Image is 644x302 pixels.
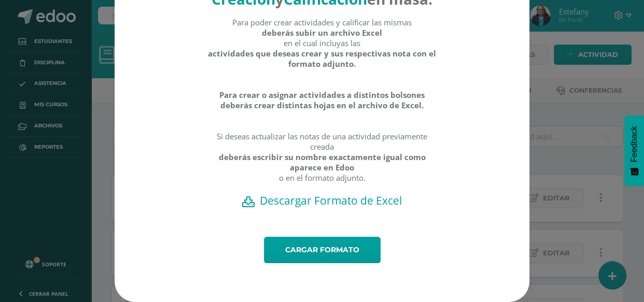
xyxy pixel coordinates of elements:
[207,17,437,193] div: Para poder crear actividades y calificar las mismas en el cual incluyas las Si deseas actualizar ...
[207,152,437,172] strong: deberás escribir su nombre exactamente igual como aparece en Edoo
[262,27,382,38] strong: deberás subir un archivo Excel
[133,193,511,208] a: Descargar Formato de Excel
[624,116,644,186] button: Feedback - Mostrar encuesta
[207,90,437,110] strong: Para crear o asignar actividades a distintos bolsones deberás crear distintas hojas en el archivo...
[207,48,437,69] strong: actividades que deseas crear y sus respectivas nota con el formato adjunto.
[264,237,381,263] a: Cargar formato
[629,126,639,162] span: Feedback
